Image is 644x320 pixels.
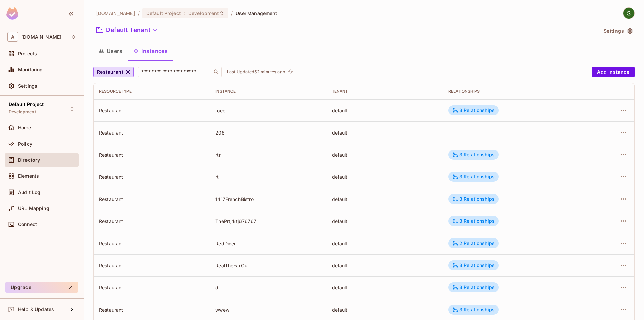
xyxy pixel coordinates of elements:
[96,10,135,16] span: the active workspace
[188,10,219,16] span: Development
[236,10,278,16] span: User Management
[452,262,495,268] div: 3 Relationships
[93,43,128,59] button: Users
[452,284,495,290] div: 3 Relationships
[99,89,205,94] div: Resource type
[18,222,37,227] span: Connect
[601,25,635,36] button: Settings
[18,206,49,211] span: URL Mapping
[183,11,186,16] span: :
[448,89,579,94] div: Relationships
[146,10,181,16] span: Default Project
[99,152,205,158] div: Restaurant
[285,68,295,76] span: Click to refresh data
[18,51,37,56] span: Projects
[332,174,438,180] div: default
[452,307,495,313] div: 3 Relationships
[99,240,205,247] div: Restaurant
[99,307,205,313] div: Restaurant
[138,10,140,16] li: /
[288,69,293,75] span: refresh
[452,152,495,158] div: 3 Relationships
[332,307,438,313] div: default
[332,240,438,247] div: default
[6,7,18,20] img: SReyMgAAAABJRU5ErkJggg==
[452,240,495,246] div: 2 Relationships
[215,129,321,136] div: 206
[592,67,635,77] button: Add Instance
[128,43,173,59] button: Instances
[99,129,205,136] div: Restaurant
[99,218,205,224] div: Restaurant
[99,196,205,202] div: Restaurant
[5,282,78,293] button: Upgrade
[332,218,438,224] div: default
[215,107,321,114] div: roeo
[452,107,495,113] div: 3 Relationships
[332,262,438,269] div: default
[7,32,18,42] span: A
[99,262,205,269] div: Restaurant
[227,69,285,75] p: Last Updated 52 minutes ago
[97,68,123,76] span: Restaurant
[215,262,321,269] div: RealTheFarOut
[332,284,438,291] div: default
[215,240,321,247] div: RedDiner
[215,174,321,180] div: rt
[18,83,37,89] span: Settings
[9,109,36,115] span: Development
[332,152,438,158] div: default
[18,141,32,147] span: Policy
[18,67,43,72] span: Monitoring
[18,307,54,312] span: Help & Updates
[215,152,321,158] div: rtr
[332,89,438,94] div: Tenant
[93,67,134,77] button: Restaurant
[215,196,321,202] div: 1417FrenchBistro
[18,173,39,179] span: Elements
[18,190,40,195] span: Audit Log
[18,125,31,130] span: Home
[93,24,160,35] button: Default Tenant
[99,174,205,180] div: Restaurant
[99,107,205,114] div: Restaurant
[9,102,44,107] span: Default Project
[215,307,321,313] div: wwew
[452,174,495,180] div: 3 Relationships
[332,129,438,136] div: default
[231,10,233,16] li: /
[18,157,40,163] span: Directory
[332,196,438,202] div: default
[215,218,321,224] div: ThePrtjrktj676767
[452,196,495,202] div: 3 Relationships
[21,34,61,40] span: Workspace: allerin.com
[215,284,321,291] div: df
[215,89,321,94] div: Instance
[287,68,295,76] button: refresh
[623,8,634,19] img: Shakti Seniyar
[99,284,205,291] div: Restaurant
[452,218,495,224] div: 3 Relationships
[332,107,438,114] div: default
